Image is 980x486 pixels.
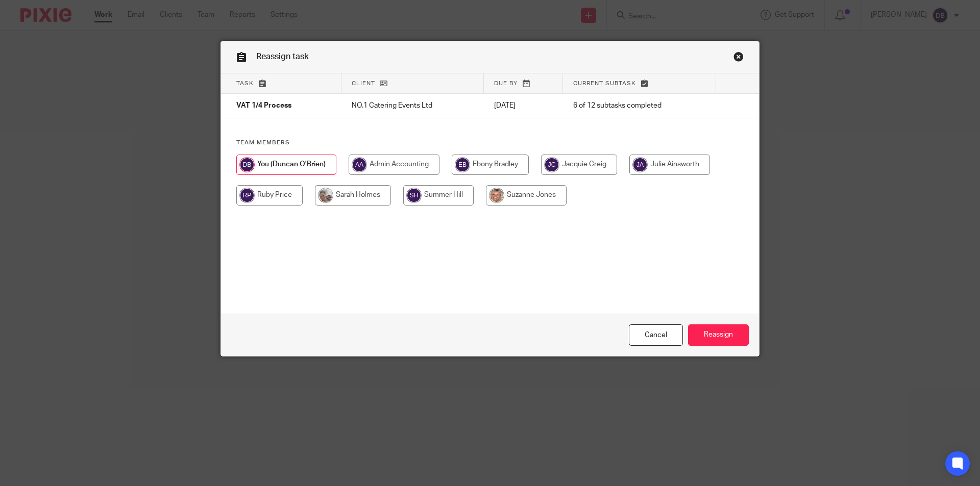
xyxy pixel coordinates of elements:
span: Due by [494,81,518,86]
span: VAT 1/4 Process [236,103,291,110]
input: Reassign [688,324,749,346]
span: Reassign task [256,53,309,61]
span: Task [236,81,254,86]
td: 6 of 12 subtasks completed [563,94,716,118]
p: NO.1 Catering Events Ltd [352,100,474,111]
a: Close this dialog window [733,52,744,65]
a: Close this dialog window [629,324,683,346]
span: Client [352,81,375,86]
h4: Team members [236,139,744,147]
span: Current subtask [573,81,636,86]
p: [DATE] [494,100,553,111]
